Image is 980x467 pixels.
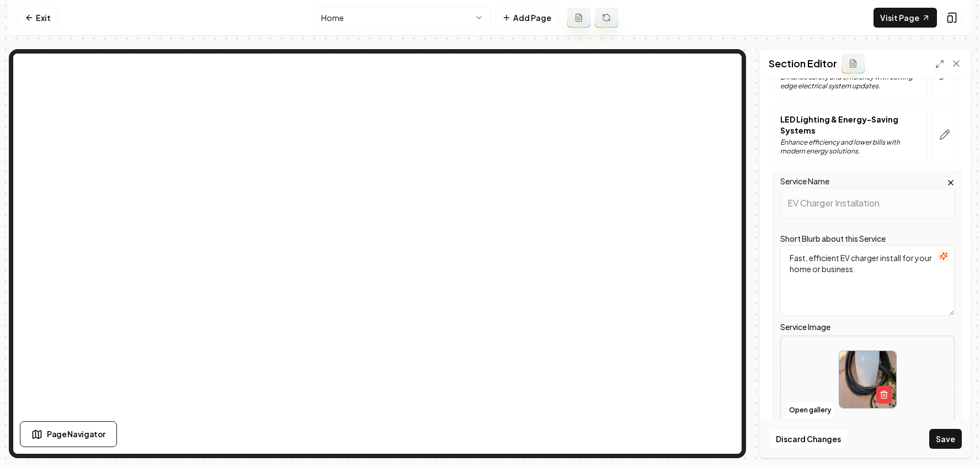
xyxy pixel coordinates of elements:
[769,429,848,449] button: Discard Changes
[780,114,920,136] p: LED Lighting & Energy-Saving Systems
[47,428,105,440] span: Page Navigator
[18,8,58,28] a: Exit
[785,401,835,419] button: Open gallery
[495,8,558,28] button: Add Page
[929,429,962,449] button: Save
[874,8,937,28] a: Visit Page
[595,8,618,28] button: Regenerate page
[841,54,865,73] button: Add admin section prompt
[780,73,920,91] p: Enhance safety and efficiency with cutting-edge electrical system updates.
[567,8,590,28] button: Add admin page prompt
[780,138,920,156] p: Enhance efficiency and lower bills with modern energy solutions.
[780,176,829,186] label: Service Name
[769,56,837,71] h2: Section Editor
[780,233,886,243] label: Short Blurb about this Service
[780,320,955,333] label: Service Image
[20,421,117,447] button: Page Navigator
[780,188,955,219] input: Service Name
[839,351,896,408] img: image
